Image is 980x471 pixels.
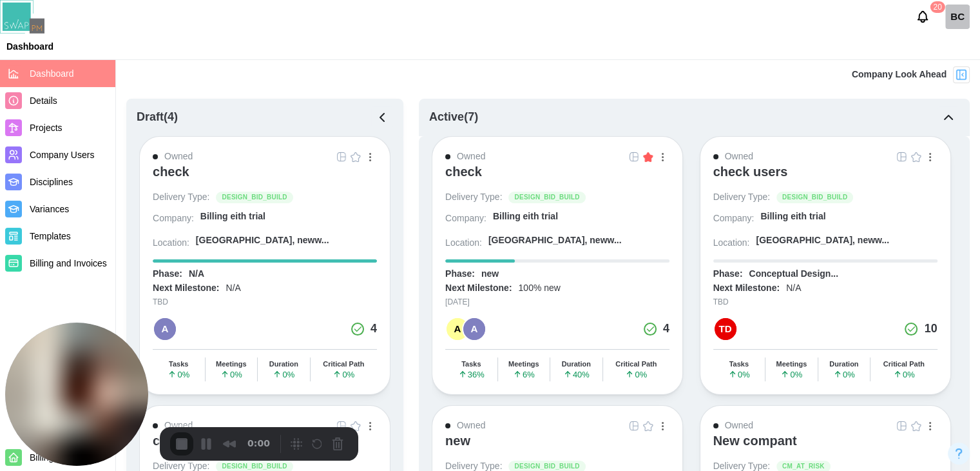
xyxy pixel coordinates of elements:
[153,191,209,204] div: Delivery Type:
[153,282,219,295] div: Next Milestone:
[713,191,770,204] div: Delivery Type:
[189,268,204,281] div: N/A
[169,360,188,368] div: Tasks
[833,370,855,379] span: 0 %
[955,68,968,81] img: Project Look Ahead Button
[911,421,921,431] img: Empty Star
[445,433,470,448] div: new
[713,433,937,460] a: New compant
[463,318,485,340] div: A
[713,282,780,295] div: Next Milestone:
[760,210,937,228] a: Billing eith trial
[776,360,807,368] div: Meetings
[445,296,669,308] div: [DATE]
[728,370,750,379] span: 0 %
[323,360,364,368] div: Critical Path
[829,360,858,368] div: Duration
[153,164,189,179] div: check
[563,370,590,379] span: 40 %
[226,282,240,295] div: N/A
[897,152,907,162] img: Grid Icon
[168,370,189,379] span: 0 %
[643,152,653,162] img: Filled Star
[153,212,194,225] div: Company:
[445,212,486,225] div: Company:
[349,419,363,433] button: Empty Star
[196,234,329,247] div: [GEOGRAPHIC_DATA], neww...
[351,421,361,431] img: Empty Star
[154,318,176,340] div: A
[895,419,909,433] a: Grid Icon
[336,152,347,162] img: Grid Icon
[445,164,669,191] a: check
[713,433,797,448] div: New compant
[457,150,485,164] div: Owned
[30,150,94,160] span: Company Users
[493,210,558,223] div: Billing eith trial
[447,318,468,340] div: A
[945,5,970,29] div: BC
[629,421,639,431] img: Grid Icon
[852,68,946,82] div: Company Look Ahead
[912,6,934,28] button: Notifications
[429,108,478,126] div: Active ( 7 )
[760,210,825,223] div: Billing eith trial
[6,42,53,51] div: Dashboard
[641,150,655,164] button: Filled Star
[30,177,73,187] span: Disciplines
[30,123,62,133] span: Projects
[909,419,923,433] button: Empty Star
[897,421,907,431] img: Grid Icon
[627,419,641,433] a: Grid Icon
[200,210,265,223] div: Billing eith trial
[153,296,377,308] div: TBD
[725,419,753,433] div: Owned
[627,150,641,164] a: Open Project Grid
[641,419,655,433] button: Empty Star
[663,320,669,338] div: 4
[30,95,57,106] span: Details
[615,360,657,368] div: Critical Path
[627,419,641,433] a: Open Project Grid
[30,204,69,214] span: Variances
[445,191,502,204] div: Delivery Type:
[336,421,347,431] img: Grid Icon
[458,370,485,379] span: 36 %
[924,320,937,338] div: 10
[445,164,482,179] div: check
[334,150,349,164] a: Open Project Grid
[137,108,178,126] div: Draft ( 4 )
[713,164,788,179] div: check users
[725,150,753,164] div: Owned
[895,419,909,433] a: Open Project Grid
[713,237,750,250] div: Location:
[749,268,838,281] div: Conceptual Design...
[445,237,482,250] div: Location:
[457,419,485,433] div: Owned
[883,360,925,368] div: Critical Path
[349,150,363,164] button: Empty Star
[715,318,736,340] div: TD
[780,370,802,379] span: 0 %
[445,282,512,295] div: Next Milestone:
[216,360,247,368] div: Meetings
[153,268,182,281] div: Phase:
[713,296,937,308] div: TBD
[445,433,669,460] a: new
[782,192,847,203] span: DESIGN_BID_BUILD
[625,370,647,379] span: 0 %
[30,258,107,268] span: Billing and Invoices
[488,234,622,247] div: [GEOGRAPHIC_DATA], neww...
[518,282,560,295] div: 100% new
[445,268,475,281] div: Phase:
[220,370,242,379] span: 0 %
[514,192,579,203] span: DESIGN_BID_BUILD
[332,370,354,379] span: 0 %
[756,234,889,247] div: [GEOGRAPHIC_DATA], neww...
[893,370,915,379] span: 0 %
[562,360,591,368] div: Duration
[713,164,937,191] a: check users
[786,282,801,295] div: N/A
[370,320,377,338] div: 4
[269,360,298,368] div: Duration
